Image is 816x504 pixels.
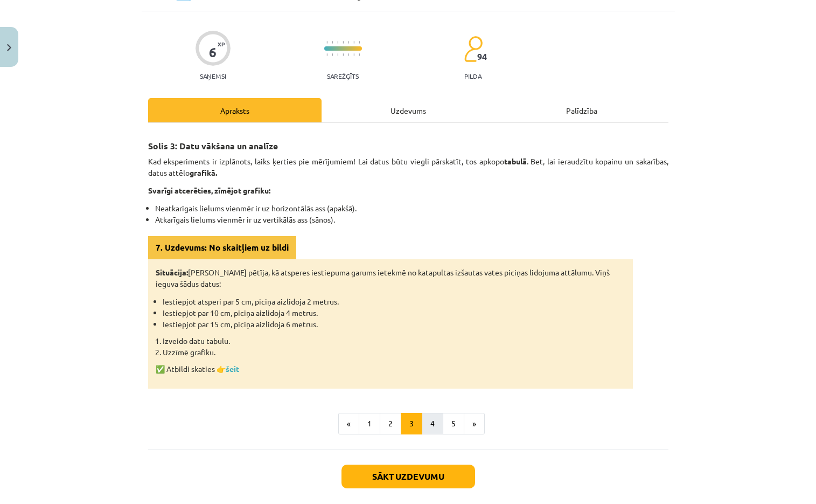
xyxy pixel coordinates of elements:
div: Palīdzība [495,98,668,122]
strong: Situācija: [156,267,188,277]
img: icon-short-line-57e1e144782c952c97e751825c79c345078a6d821885a25fce030b3d8c18986b.svg [348,53,349,56]
img: icon-short-line-57e1e144782c952c97e751825c79c345078a6d821885a25fce030b3d8c18986b.svg [337,53,338,56]
img: icon-short-line-57e1e144782c952c97e751825c79c345078a6d821885a25fce030b3d8c18986b.svg [343,53,344,56]
button: 4 [422,413,443,434]
div: Uzdevums [322,98,495,122]
button: 5 [443,413,464,434]
img: icon-short-line-57e1e144782c952c97e751825c79c345078a6d821885a25fce030b3d8c18986b.svg [359,53,360,56]
p: ✅ Atbildi skaties 👉 [156,363,625,375]
img: icon-short-line-57e1e144782c952c97e751825c79c345078a6d821885a25fce030b3d8c18986b.svg [353,53,354,56]
img: students-c634bb4e5e11cddfef0936a35e636f08e4e9abd3cc4e673bd6f9a4125e45ecb1.svg [464,36,483,63]
p: Saņemsi [196,72,231,80]
li: Uzzīmē grafiku. [163,347,625,358]
li: Iestiepjot atsperi par 5 cm, piciņa aizlidoja 2 metrus. [163,296,625,307]
button: « [338,413,359,434]
strong: grafikā. [190,168,217,177]
button: 2 [380,413,401,434]
img: icon-short-line-57e1e144782c952c97e751825c79c345078a6d821885a25fce030b3d8c18986b.svg [343,41,344,44]
li: Izveido datu tabulu. [163,335,625,347]
li: Iestiepjot par 10 cm, piciņa aizlidoja 4 metrus. [163,307,625,319]
li: Iestiepjot par 15 cm, piciņa aizlidoja 6 metrus. [163,319,625,330]
strong: Svarīgi atcerēties, zīmējot grafiku: [148,185,270,195]
div: 7. Uzdevums: No skaitļiem uz bildi [148,236,296,259]
img: icon-short-line-57e1e144782c952c97e751825c79c345078a6d821885a25fce030b3d8c18986b.svg [332,41,333,44]
img: icon-short-line-57e1e144782c952c97e751825c79c345078a6d821885a25fce030b3d8c18986b.svg [348,41,349,44]
img: icon-close-lesson-0947bae3869378f0d4975bcd49f059093ad1ed9edebbc8119c70593378902aed.svg [7,44,11,51]
div: Apraksts [148,98,322,122]
span: XP [218,41,225,47]
img: icon-short-line-57e1e144782c952c97e751825c79c345078a6d821885a25fce030b3d8c18986b.svg [326,53,327,56]
img: icon-short-line-57e1e144782c952c97e751825c79c345078a6d821885a25fce030b3d8c18986b.svg [353,41,354,44]
button: 3 [401,413,422,434]
img: icon-short-line-57e1e144782c952c97e751825c79c345078a6d821885a25fce030b3d8c18986b.svg [326,41,327,44]
div: 6 [209,45,217,60]
a: šeit [226,364,239,374]
img: icon-short-line-57e1e144782c952c97e751825c79c345078a6d821885a25fce030b3d8c18986b.svg [359,41,360,44]
p: Kad eksperiments ir izplānots, laiks ķerties pie mērījumiem! Lai datus būtu viegli pārskatīt, tos... [148,156,668,178]
p: [PERSON_NAME] pētīja, kā atsperes iestiepuma garums ietekmē no katapultas izšautas vates piciņas ... [156,267,625,289]
li: Atkarīgais lielums vienmēr ir uz vertikālās ass (sānos). [155,214,668,225]
p: Sarežģīts [327,72,359,80]
button: » [464,413,485,434]
strong: Solis 3: Datu vākšana un analīze [148,140,278,151]
span: 94 [477,52,487,61]
nav: Page navigation example [148,413,668,434]
strong: tabulā [504,156,527,166]
img: icon-short-line-57e1e144782c952c97e751825c79c345078a6d821885a25fce030b3d8c18986b.svg [337,41,338,44]
button: Sākt uzdevumu [341,465,475,488]
li: Neatkarīgais lielums vienmēr ir uz horizontālās ass (apakšā). [155,203,668,214]
img: icon-short-line-57e1e144782c952c97e751825c79c345078a6d821885a25fce030b3d8c18986b.svg [332,53,333,56]
button: 1 [359,413,380,434]
p: pilda [464,72,482,80]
